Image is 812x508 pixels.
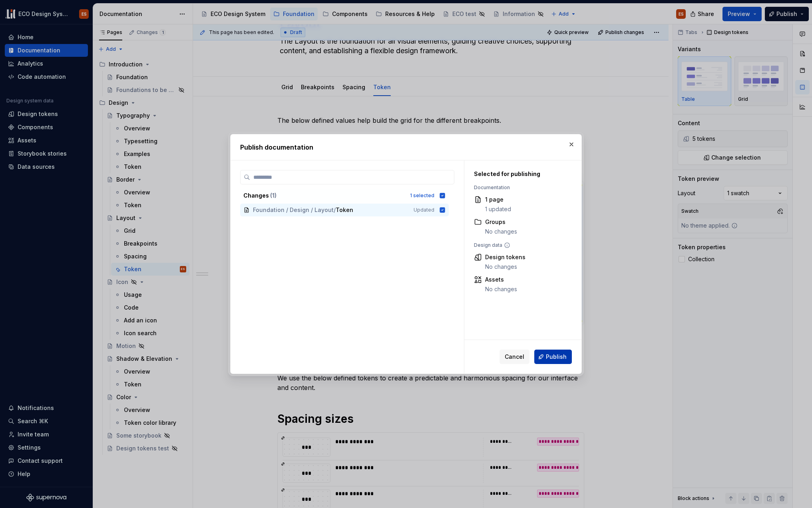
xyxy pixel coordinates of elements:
div: 1 page [485,196,511,204]
button: Publish [534,350,572,364]
button: Cancel [500,350,529,364]
div: No changes [485,263,525,271]
div: Design data [474,242,563,248]
div: Assets [485,276,517,284]
span: ( 1 ) [270,192,277,199]
span: Foundation / Design / Layout [253,206,334,214]
div: Changes [243,192,405,200]
span: Cancel [505,353,524,361]
div: 1 selected [410,192,434,199]
div: 1 updated [485,205,511,213]
div: Documentation [474,184,563,191]
h2: Publish documentation [240,142,572,152]
div: Selected for publishing [474,170,563,178]
span: Publish [546,353,567,361]
div: Groups [485,218,517,226]
div: No changes [485,285,517,293]
span: / [334,206,336,214]
span: Updated [414,207,434,213]
div: No changes [485,228,517,236]
span: Token [336,206,353,214]
div: Design tokens [485,253,525,261]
